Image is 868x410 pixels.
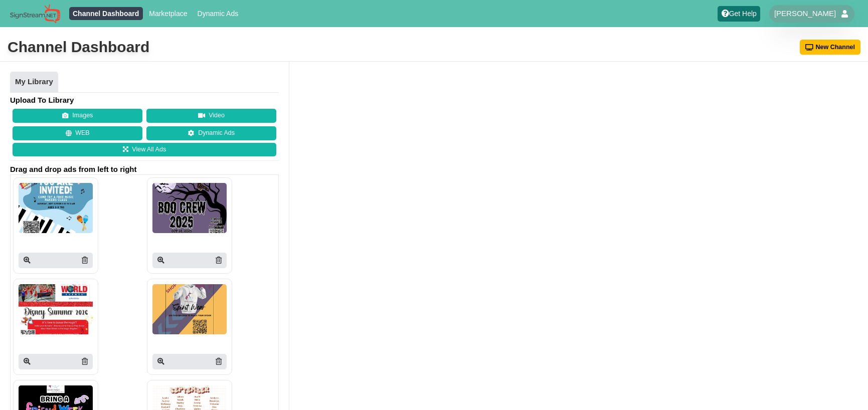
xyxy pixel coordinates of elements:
[10,72,58,93] a: My Library
[800,40,861,55] button: New Channel
[194,7,242,20] a: Dynamic Ads
[13,143,276,157] a: View All Ads
[145,7,191,20] a: Marketplace
[146,126,276,140] a: Dynamic Ads
[10,95,279,105] h4: Upload To Library
[10,4,60,24] img: Sign Stream.NET
[8,37,149,57] div: Channel Dashboard
[19,183,93,233] img: P250x250 image processing20250909 996236 3eahj5
[13,109,142,123] button: Images
[152,284,227,334] img: P250x250 image processing20250902 996236 1fma4o9
[774,9,836,19] span: [PERSON_NAME]
[718,6,760,22] a: Get Help
[146,109,276,123] button: Video
[69,7,143,20] a: Channel Dashboard
[10,164,279,174] span: Drag and drop ads from left to right
[13,126,142,140] button: WEB
[19,284,93,334] img: P250x250 image processing20250902 996236 czgb8m
[152,183,227,233] img: P250x250 image processing20250903 996236 1nkfj06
